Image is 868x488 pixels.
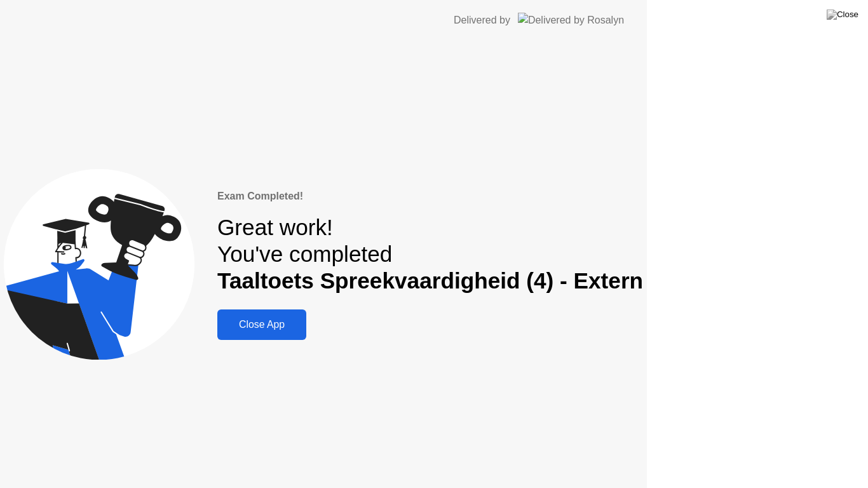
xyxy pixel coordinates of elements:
[217,189,643,204] div: Exam Completed!
[217,268,643,293] b: Taaltoets Spreekvaardigheid (4) - Extern
[454,13,510,28] div: Delivered by
[827,10,858,20] img: Close
[217,214,643,295] div: Great work! You've completed
[518,13,624,27] img: Delivered by Rosalyn
[217,309,306,340] button: Close App
[221,319,302,330] div: Close App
